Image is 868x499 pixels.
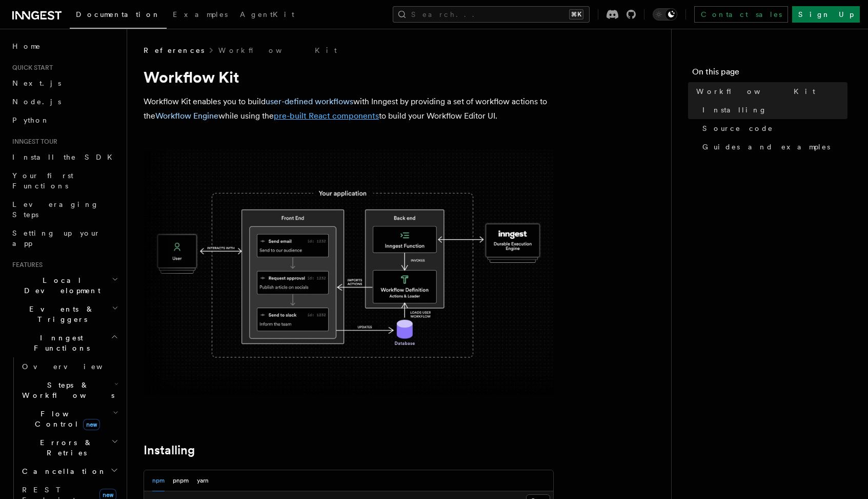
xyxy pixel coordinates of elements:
span: Overview [22,362,128,371]
span: Node.js [12,98,61,106]
span: Workflow Kit [696,86,815,97]
span: Flow Control [18,409,113,429]
button: npm [152,470,165,491]
a: Next.js [8,74,120,92]
a: Guides and examples [698,138,847,156]
span: Guides and examples [702,142,830,152]
span: Events & Triggers [8,304,112,324]
a: Node.js [8,92,120,111]
h1: Workflow Kit [144,68,554,86]
span: Features [8,261,43,269]
span: Quick start [8,64,53,72]
button: Search...⌘K [393,6,590,23]
a: user-defined workflows [266,97,353,106]
a: Workflow Engine [155,111,218,121]
span: Next.js [12,79,61,87]
button: Inngest Functions [8,329,120,357]
span: AgentKit [240,10,294,18]
a: Installing [698,101,847,119]
button: Cancellation [18,462,120,481]
p: Workflow Kit enables you to build with Inngest by providing a set of workflow actions to the whil... [144,94,554,123]
button: Local Development [8,271,120,300]
a: Install the SDK [8,148,120,166]
a: AgentKit [234,3,300,28]
span: Inngest tour [8,138,57,146]
a: Examples [167,3,234,28]
span: Installing [702,105,767,115]
a: Workflow Kit [692,82,847,101]
a: Home [8,37,120,55]
a: Installing [144,443,195,457]
a: Your first Functions [8,166,120,195]
a: Overview [18,357,120,376]
a: Workflow Kit [218,45,337,55]
span: Setting up your app [12,229,100,247]
a: Source code [698,119,847,138]
img: The Workflow Kit provides a Workflow Engine to compose workflow actions on the back end and a set... [144,150,554,396]
a: Sign Up [792,6,860,23]
span: Examples [173,10,228,18]
a: Python [8,111,120,129]
span: Your first Functions [12,171,73,190]
a: pre-built React components [274,111,379,121]
h4: On this page [692,66,847,82]
span: Install the SDK [12,153,118,161]
span: Local Development [8,275,112,296]
a: Contact sales [694,6,788,23]
button: Steps & Workflows [18,376,120,405]
button: Events & Triggers [8,300,120,329]
button: Flow Controlnew [18,405,120,433]
button: Toggle dark mode [653,8,677,21]
span: Home [12,41,41,51]
span: Cancellation [18,466,107,476]
span: Leveraging Steps [12,200,99,219]
button: Errors & Retries [18,433,120,462]
span: Inngest Functions [8,333,111,353]
span: Source code [702,123,773,133]
button: yarn [197,470,209,491]
button: pnpm [173,470,189,491]
a: Leveraging Steps [8,195,120,224]
span: Python [12,116,50,124]
a: Documentation [70,3,167,29]
span: new [83,419,100,430]
span: Documentation [76,10,160,18]
a: Setting up your app [8,224,120,253]
span: Steps & Workflows [18,380,114,400]
span: References [144,45,204,55]
kbd: ⌘K [569,9,583,20]
span: Errors & Retries [18,437,111,458]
